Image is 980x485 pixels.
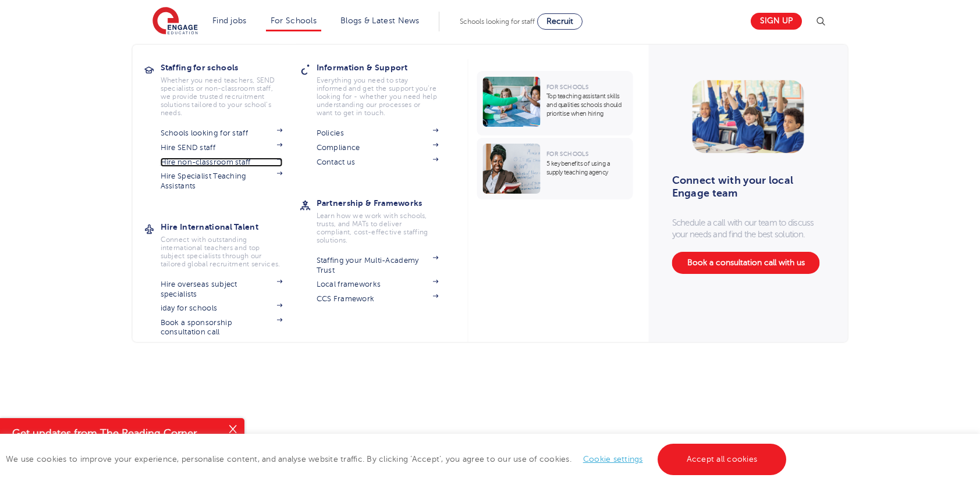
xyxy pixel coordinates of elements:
a: Local frameworks [317,280,439,289]
p: Top teaching assistant skills and qualities schools should prioritise when hiring [546,92,627,118]
a: iday for schools [161,304,283,313]
a: Hire SEND staff [161,143,283,152]
h4: Get updates from The Reading Corner [12,426,220,441]
a: Compliance [317,143,439,152]
h3: Partnership & Frameworks [317,195,456,211]
a: Find jobs [212,16,247,25]
a: Schools looking for staff [161,129,283,138]
a: Staffing your Multi-Academy Trust [317,256,439,275]
h3: Information & Support [317,59,456,76]
p: Learn how we work with schools, trusts, and MATs to deliver compliant, cost-effective staffing so... [317,212,439,244]
span: We use cookies to improve your experience, personalise content, and analyse website traffic. By c... [6,455,789,463]
a: Staffing for schoolsWhether you need teachers, SEND specialists or non-classroom staff, we provid... [161,59,300,117]
span: Recruit [546,17,573,26]
a: Recruit [537,13,583,30]
a: Sign up [751,13,802,30]
h3: Staffing for schools [161,59,300,76]
a: Hire overseas subject specialists [161,280,283,299]
span: Schools looking for staff [460,17,535,26]
a: Accept all cookies [658,444,787,475]
h3: Hire International Talent [161,219,300,235]
a: Contact us [317,158,439,167]
a: CCS Framework [317,294,439,304]
a: Blogs & Latest News [340,16,420,25]
p: Everything you need to stay informed and get the support you’re looking for - whether you need he... [317,76,439,117]
p: 5 key benefits of using a supply teaching agency [546,159,627,177]
a: Cookie settings [583,455,643,463]
a: Hire non-classroom staff [161,158,283,167]
a: Partnership & FrameworksLearn how we work with schools, trusts, and MATs to deliver compliant, co... [317,195,456,244]
a: Hire International TalentConnect with outstanding international teachers and top subject speciali... [161,219,300,268]
a: For SchoolsTop teaching assistant skills and qualities schools should prioritise when hiring [477,71,636,135]
p: Schedule a call with our team to discuss your needs and find the best solution. [672,217,825,240]
a: Information & SupportEverything you need to stay informed and get the support you’re looking for ... [317,59,456,117]
button: Close [221,418,244,441]
a: For Schools [271,16,317,25]
span: For Schools [546,84,588,90]
p: Connect with outstanding international teachers and top subject specialists through our tailored ... [161,236,283,268]
a: Hire Specialist Teaching Assistants [161,172,283,191]
p: Whether you need teachers, SEND specialists or non-classroom staff, we provide trusted recruitmen... [161,76,283,117]
a: For Schools5 key benefits of using a supply teaching agency [477,138,636,199]
h3: Connect with your local Engage team [672,174,817,199]
img: Engage Education [152,7,198,36]
span: For Schools [546,151,588,157]
a: Book a consultation call with us [672,252,820,274]
a: Book a sponsorship consultation call [161,318,283,337]
a: Policies [317,129,439,138]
